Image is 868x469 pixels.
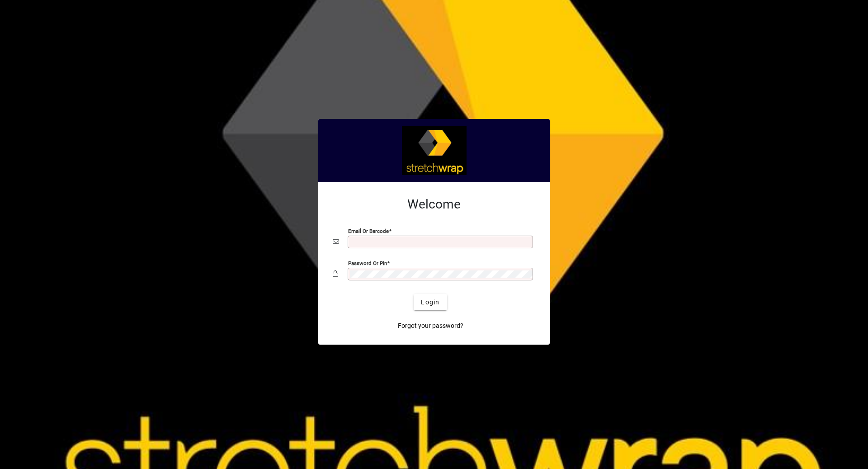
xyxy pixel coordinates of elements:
span: Login [421,298,439,307]
button: Login [414,294,447,310]
mat-label: Password or Pin [348,260,387,266]
h2: Welcome [333,197,535,212]
span: Forgot your password? [398,321,463,331]
a: Forgot your password? [394,317,467,334]
mat-label: Email or Barcode [348,228,389,234]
